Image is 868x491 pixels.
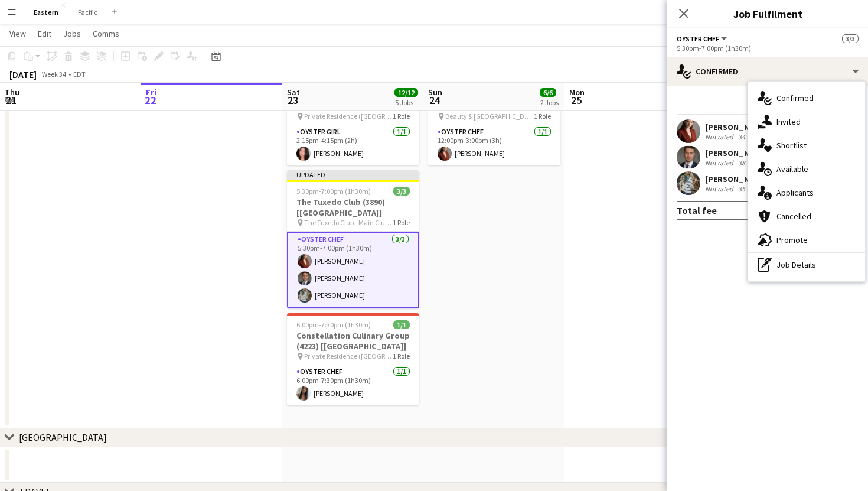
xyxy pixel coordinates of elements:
[540,98,559,107] div: 2 Jobs
[146,87,156,97] span: Fri
[287,197,419,218] h3: The Tuxedo Club (3890) [[GEOGRAPHIC_DATA]]
[285,93,300,107] span: 23
[705,132,736,141] div: Not rated
[569,87,585,97] span: Mon
[667,57,868,86] div: Confirmed
[428,73,560,165] app-job-card: 12:00pm-3:00pm (3h)1/1Independence Wine & Spirits (4230) [[GEOGRAPHIC_DATA]] Beauty & [GEOGRAPHIC...
[38,28,51,39] span: Edit
[287,170,419,180] div: Updated
[426,93,442,107] span: 24
[705,174,778,184] div: [PERSON_NAME]
[393,352,410,360] span: 1 Role
[705,184,736,193] div: Not rated
[748,110,865,134] div: Invited
[393,112,410,121] span: 1 Role
[748,204,865,228] div: Cancelled
[287,73,419,165] app-job-card: 2:15pm-4:15pm (2h)1/1[PERSON_NAME] (4260) [[GEOGRAPHIC_DATA]] Private Residence ([GEOGRAPHIC_DATA...
[395,98,417,107] div: 5 Jobs
[428,125,560,165] app-card-role: Oyster Chef1/112:00pm-3:00pm (3h)[PERSON_NAME]
[705,158,736,167] div: Not rated
[287,170,419,308] app-job-card: Updated5:30pm-7:00pm (1h30m)3/3The Tuxedo Club (3890) [[GEOGRAPHIC_DATA]] The Tuxedo Club - Main ...
[304,352,393,360] span: Private Residence ([GEOGRAPHIC_DATA], [GEOGRAPHIC_DATA])
[287,125,419,165] app-card-role: Oyster Girl1/12:15pm-4:15pm (2h)[PERSON_NAME]
[393,187,410,196] span: 3/3
[144,93,156,107] span: 22
[540,88,556,97] span: 6/6
[73,70,86,79] div: EDT
[705,122,775,132] div: [PERSON_NAME]
[842,34,859,43] span: 3/3
[677,44,859,53] div: 5:30pm-7:00pm (1h30m)
[736,158,764,167] div: 38.41mi
[287,313,419,405] app-job-card: 6:00pm-7:30pm (1h30m)1/1Constellation Culinary Group (4223) [[GEOGRAPHIC_DATA]] Private Residence...
[296,320,371,329] span: 6:00pm-7:30pm (1h30m)
[19,431,107,443] div: [GEOGRAPHIC_DATA]
[5,87,19,97] span: Thu
[705,148,778,158] div: [PERSON_NAME]
[748,181,865,204] div: Applicants
[9,28,26,39] span: View
[748,253,865,277] div: Job Details
[393,320,410,329] span: 1/1
[68,1,107,24] button: Pacific
[736,132,761,141] div: 34.2mi
[304,218,393,227] span: The Tuxedo Club - Main Clubhouse ([GEOGRAPHIC_DATA], [GEOGRAPHIC_DATA])
[287,87,300,97] span: Sat
[677,34,729,43] button: Oyster Chef
[748,134,865,157] div: Shortlist
[39,70,68,79] span: Week 34
[33,26,56,41] a: Edit
[24,1,68,24] button: Eastern
[748,157,865,181] div: Available
[677,34,719,43] span: Oyster Chef
[287,365,419,405] app-card-role: Oyster Chef1/16:00pm-7:30pm (1h30m)[PERSON_NAME]
[3,93,19,107] span: 21
[296,187,371,196] span: 5:30pm-7:00pm (1h30m)
[5,26,31,41] a: View
[534,112,551,121] span: 1 Role
[287,330,419,352] h3: Constellation Culinary Group (4223) [[GEOGRAPHIC_DATA]]
[736,184,764,193] div: 35.34mi
[58,26,86,41] a: Jobs
[88,26,124,41] a: Comms
[567,93,585,107] span: 25
[93,28,119,39] span: Comms
[63,28,81,39] span: Jobs
[9,69,37,80] div: [DATE]
[445,112,534,121] span: Beauty & [GEOGRAPHIC_DATA] [GEOGRAPHIC_DATA]
[667,6,868,21] h3: Job Fulfilment
[287,232,419,308] app-card-role: Oyster Chef3/35:30pm-7:00pm (1h30m)[PERSON_NAME][PERSON_NAME][PERSON_NAME]
[304,112,393,121] span: Private Residence ([GEOGRAPHIC_DATA], [GEOGRAPHIC_DATA])
[393,218,410,227] span: 1 Role
[394,88,418,97] span: 12/12
[428,87,442,97] span: Sun
[677,204,717,216] div: Total fee
[748,86,865,110] div: Confirmed
[748,228,865,252] div: Promote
